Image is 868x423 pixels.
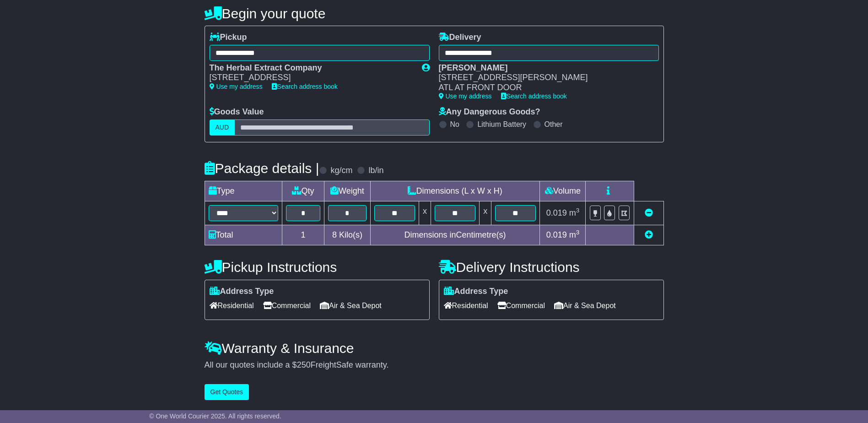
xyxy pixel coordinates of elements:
[332,230,337,239] span: 8
[439,107,540,117] label: Any Dangerous Goods?
[450,120,459,129] label: No
[263,298,311,313] span: Commercial
[149,412,281,420] span: © One World Courier 2025. All rights reserved.
[576,229,580,236] sup: 3
[439,260,664,275] h4: Delivery Instructions
[210,83,263,90] a: Use my address
[210,119,235,136] label: AUD
[205,384,249,400] button: Get Quotes
[540,181,586,201] td: Volume
[477,120,526,129] label: Lithium Battery
[501,92,567,100] a: Search address book
[439,73,650,83] div: [STREET_ADDRESS][PERSON_NAME]
[205,181,282,201] td: Type
[205,360,664,370] div: All our quotes include a $ FreightSafe warranty.
[480,201,491,225] td: x
[210,33,247,43] label: Pickup
[205,161,319,176] h4: Package details |
[439,63,650,73] div: [PERSON_NAME]
[324,225,371,245] td: Kilo(s)
[205,225,282,245] td: Total
[368,166,383,176] label: lb/in
[497,298,545,313] span: Commercial
[210,107,264,117] label: Goods Value
[210,73,413,83] div: [STREET_ADDRESS]
[297,360,311,369] span: 250
[444,298,488,313] span: Residential
[320,298,382,313] span: Air & Sea Depot
[272,83,338,90] a: Search address book
[576,207,580,214] sup: 3
[282,181,324,201] td: Qty
[210,298,254,313] span: Residential
[645,208,653,217] a: Remove this item
[569,208,580,217] span: m
[554,298,616,313] span: Air & Sea Depot
[205,341,664,356] h4: Warranty & Insurance
[439,33,481,43] label: Delivery
[282,225,324,245] td: 1
[205,6,664,21] h4: Begin your quote
[330,166,352,176] label: kg/cm
[569,230,580,239] span: m
[205,260,430,275] h4: Pickup Instructions
[419,201,431,225] td: x
[546,208,567,217] span: 0.019
[210,287,274,297] label: Address Type
[439,83,650,93] div: ATL AT FRONT DOOR
[645,230,653,239] a: Add new item
[444,287,508,297] label: Address Type
[546,230,567,239] span: 0.019
[370,225,540,245] td: Dimensions in Centimetre(s)
[210,63,413,73] div: The Herbal Extract Company
[324,181,371,201] td: Weight
[545,120,563,129] label: Other
[439,92,492,100] a: Use my address
[370,181,540,201] td: Dimensions (L x W x H)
